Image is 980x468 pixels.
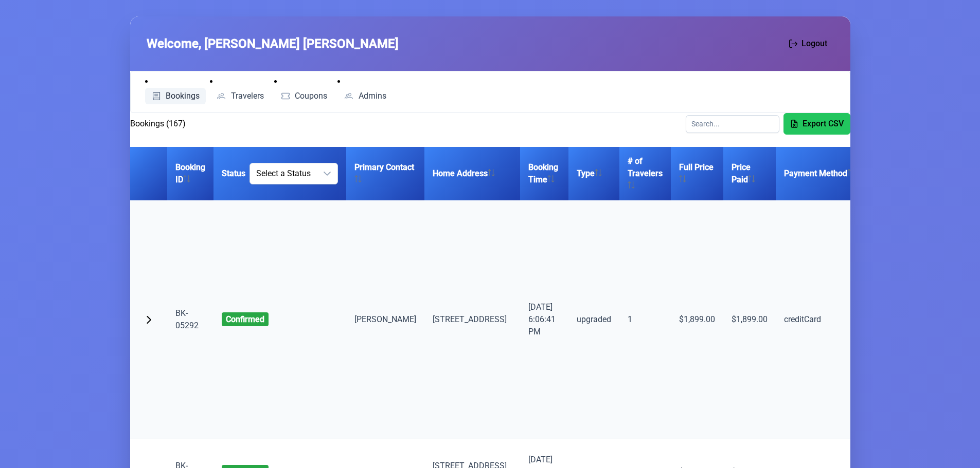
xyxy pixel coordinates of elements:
th: # of Travelers [619,147,671,200]
th: Type [568,147,619,200]
a: Travelers [210,88,270,104]
span: confirmed [222,312,269,326]
li: Bookings [145,76,206,104]
span: Bookings [166,92,200,100]
th: Full Price [671,147,723,200]
td: upgraded [568,200,619,439]
span: Logout [801,38,827,50]
th: Primary Contact [346,147,424,200]
span: Admins [359,92,386,100]
span: Travelers [231,92,264,100]
input: Search... [686,115,779,133]
button: Logout [782,33,834,54]
a: Admins [337,88,393,104]
th: Home Address [424,147,520,200]
td: [DATE] 6:06:41 PM [520,200,568,439]
div: Status [222,163,338,184]
span: Welcome, [PERSON_NAME] [PERSON_NAME] [147,34,399,53]
button: Export CSV [783,113,850,135]
td: 1 [619,200,671,439]
td: $1,899.00 [723,200,776,439]
span: Coupons [295,92,327,100]
td: $1,899.00 [671,200,723,439]
th: Booking Time [520,147,568,200]
td: [STREET_ADDRESS] [424,200,520,439]
td: creditCard [776,200,870,439]
a: BK-05292 [175,308,199,330]
h2: Bookings (167) [130,118,186,130]
th: Payment Method [776,147,870,200]
th: Price Paid [723,147,776,200]
td: [PERSON_NAME] [346,200,424,439]
li: Coupons [274,76,334,104]
div: dropdown trigger [317,163,337,184]
li: Admins [337,76,393,104]
a: Coupons [274,88,334,104]
span: Export CSV [803,118,844,130]
a: Bookings [145,88,206,104]
th: Booking ID [167,147,213,200]
span: Select a Status [250,163,317,184]
li: Travelers [210,76,270,104]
